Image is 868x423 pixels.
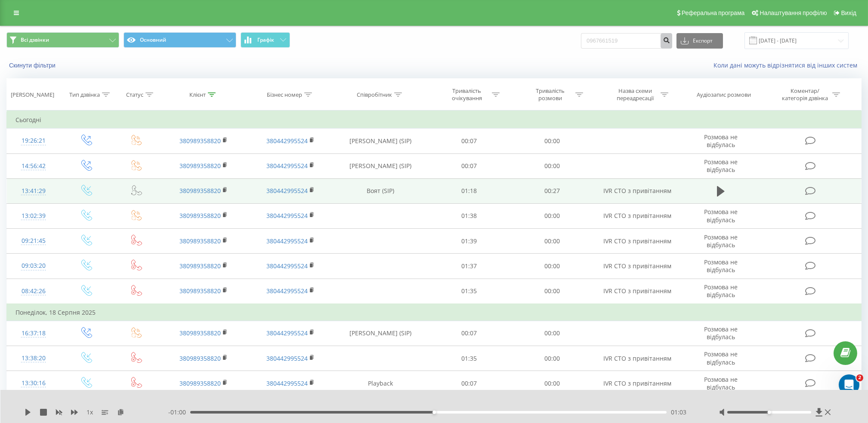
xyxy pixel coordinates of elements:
[427,229,511,254] td: 01:39
[21,37,49,43] span: Всі дзвінки
[856,374,863,381] span: 2
[714,61,862,69] a: Коли дані можуть відрізнятися вiд інших систем
[357,91,392,98] div: Співробітник
[6,61,60,69] button: Скинути фільтри
[189,91,206,98] div: Клієнт
[594,203,681,228] td: IVR СТО з привітанням
[15,350,52,367] div: 13:38:20
[427,279,511,304] td: 01:35
[767,411,771,414] div: Accessibility label
[266,329,308,337] a: 380442995524
[427,371,511,396] td: 00:07
[257,37,274,43] span: Графік
[266,211,308,220] a: 380442995524
[7,304,862,321] td: Понеділок, 18 Серпня 2025
[612,87,658,102] div: Назва схеми переадресації
[704,350,738,366] span: Розмова не відбулась
[704,258,738,274] span: Розмова не відбулась
[266,379,308,387] a: 380442995524
[266,187,308,195] a: 380442995524
[511,254,594,279] td: 00:00
[427,203,511,228] td: 01:38
[527,87,573,102] div: Тривалість розмови
[15,208,52,224] div: 13:02:39
[179,137,221,145] a: 380989358820
[334,178,427,203] td: Воят (SIP)
[179,354,221,362] a: 380989358820
[427,129,511,153] td: 00:07
[511,321,594,346] td: 00:00
[704,375,738,391] span: Розмова не відбулась
[266,287,308,295] a: 380442995524
[179,187,221,195] a: 380989358820
[334,371,427,396] td: Playback
[511,203,594,228] td: 00:00
[266,237,308,245] a: 380442995524
[266,262,308,270] a: 380442995524
[511,229,594,254] td: 00:00
[11,91,54,98] div: [PERSON_NAME]
[671,408,686,417] span: 01:03
[6,32,119,48] button: Всі дзвінки
[704,158,738,174] span: Розмова не відбулась
[432,411,436,414] div: Accessibility label
[841,9,856,16] span: Вихід
[594,371,681,396] td: IVR СТО з привітанням
[179,162,221,170] a: 380989358820
[15,132,52,149] div: 19:26:21
[594,178,681,203] td: IVR СТО з привітанням
[511,129,594,153] td: 00:00
[124,32,236,48] button: Основний
[15,158,52,175] div: 14:56:42
[15,375,52,392] div: 13:30:16
[704,208,738,224] span: Розмова не відбулась
[704,133,738,149] span: Розмова не відбулась
[266,162,308,170] a: 380442995524
[511,371,594,396] td: 00:00
[704,283,738,299] span: Розмова не відбулась
[69,91,100,98] div: Тип дзвінка
[15,283,52,300] div: 08:42:26
[839,374,859,395] iframe: Intercom live chat
[15,325,52,342] div: 16:37:18
[427,321,511,346] td: 00:07
[15,233,52,249] div: 09:21:45
[179,262,221,270] a: 380989358820
[581,33,672,49] input: Пошук за номером
[168,408,190,417] span: - 01:00
[334,321,427,346] td: [PERSON_NAME] (SIP)
[241,32,290,48] button: Графік
[760,9,827,16] span: Налаштування профілю
[594,279,681,304] td: IVR СТО з привітанням
[676,33,723,49] button: Експорт
[334,153,427,178] td: [PERSON_NAME] (SIP)
[594,254,681,279] td: IVR СТО з привітанням
[179,237,221,245] a: 380989358820
[511,153,594,178] td: 00:00
[511,178,594,203] td: 00:27
[511,279,594,304] td: 00:00
[511,346,594,371] td: 00:00
[86,408,93,417] span: 1 x
[179,379,221,387] a: 380989358820
[427,254,511,279] td: 01:37
[266,137,308,145] a: 380442995524
[126,91,143,98] div: Статус
[179,329,221,337] a: 380989358820
[427,178,511,203] td: 01:18
[7,111,862,129] td: Сьогодні
[780,87,830,102] div: Коментар/категорія дзвінка
[594,229,681,254] td: IVR СТО з привітанням
[15,183,52,199] div: 13:41:29
[697,91,751,98] div: Аудіозапис розмови
[266,354,308,362] a: 380442995524
[334,129,427,153] td: [PERSON_NAME] (SIP)
[682,9,745,16] span: Реферальна програма
[704,325,738,341] span: Розмова не відбулась
[704,233,738,249] span: Розмова не відбулась
[179,287,221,295] a: 380989358820
[267,91,302,98] div: Бізнес номер
[444,87,490,102] div: Тривалість очікування
[15,257,52,274] div: 09:03:20
[427,153,511,178] td: 00:07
